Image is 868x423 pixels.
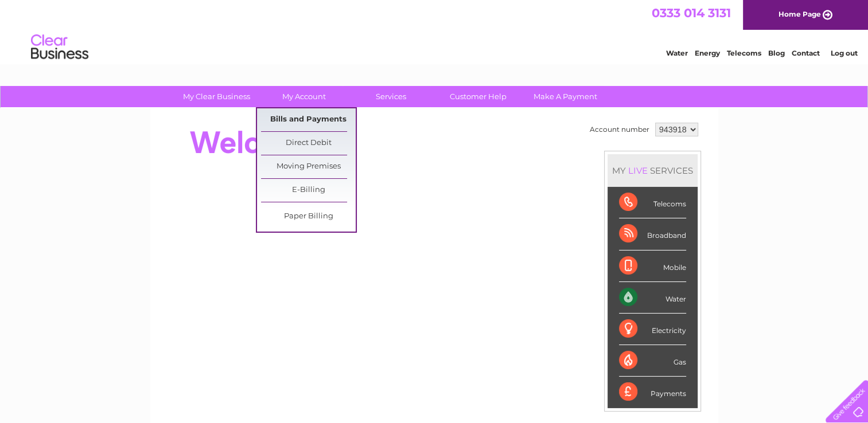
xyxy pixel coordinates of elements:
div: Clear Business is a trading name of Verastar Limited (registered in [GEOGRAPHIC_DATA] No. 3667643... [164,6,706,56]
a: Paper Billing [261,205,356,228]
a: Contact [792,49,820,57]
div: LIVE [626,165,650,176]
a: Services [344,86,438,107]
div: Water [619,282,686,314]
div: MY SERVICES [608,154,698,187]
a: Blog [768,49,785,57]
a: Make A Payment [518,86,613,107]
a: Bills and Payments [261,108,356,131]
a: Log out [830,49,857,57]
a: Customer Help [431,86,526,107]
a: 0333 014 3131 [652,6,731,20]
div: Payments [619,377,686,408]
td: Account number [587,120,652,139]
div: Gas [619,345,686,377]
a: Direct Debit [261,132,356,155]
a: E-Billing [261,179,356,202]
img: logo.png [30,30,89,65]
a: Moving Premises [261,155,356,178]
a: Telecoms [727,49,761,57]
a: Water [666,49,688,57]
a: My Account [256,86,351,107]
div: Telecoms [619,187,686,218]
a: My Clear Business [169,86,264,107]
div: Mobile [619,250,686,282]
div: Electricity [619,314,686,345]
div: Broadband [619,218,686,250]
a: Energy [695,49,720,57]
